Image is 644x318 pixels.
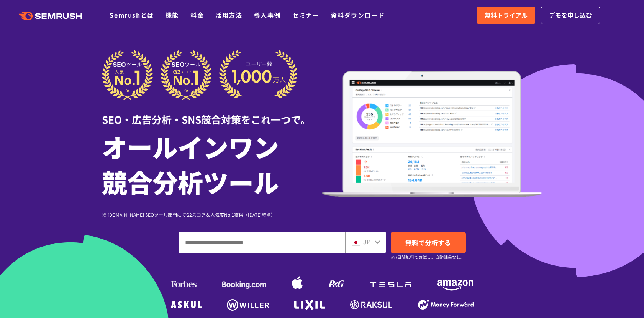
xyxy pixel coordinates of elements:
[102,211,322,218] div: ※ [DOMAIN_NAME] SEOツール部門にてG2スコア＆人気度No.1獲得（[DATE]時点）
[541,7,600,24] a: デモを申し込む
[477,7,535,24] a: 無料トライアル
[549,10,592,20] span: デモを申し込む
[363,237,370,246] span: JP
[166,10,179,20] a: 機能
[485,10,528,20] span: 無料トライアル
[405,238,451,247] span: 無料で分析する
[254,10,281,20] a: 導入事例
[215,10,242,20] a: 活用方法
[190,10,204,20] a: 料金
[110,10,154,20] a: Semrushとは
[102,100,322,127] div: SEO・広告分析・SNS競合対策をこれ一つで。
[331,10,385,20] a: 資料ダウンロード
[292,10,319,20] a: セミナー
[102,129,322,199] h1: オールインワン 競合分析ツール
[391,253,465,261] small: ※7日間無料でお試し。自動課金なし。
[391,232,466,253] a: 無料で分析する
[179,232,345,253] input: ドメイン、キーワードまたはURLを入力してください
